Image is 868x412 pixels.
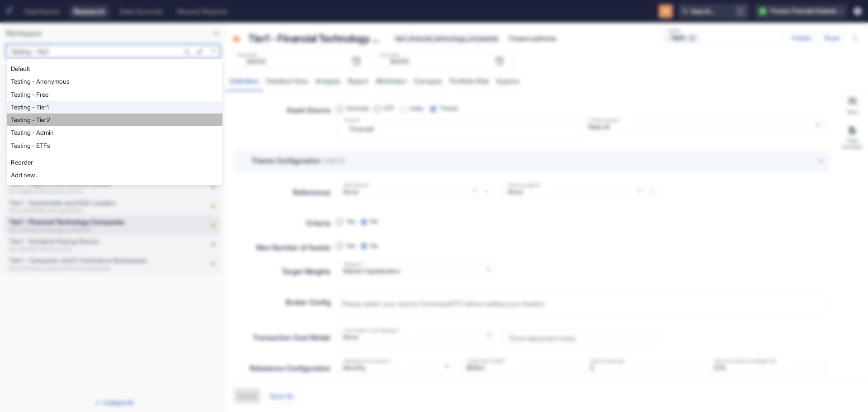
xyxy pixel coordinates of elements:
li: Testing - Admin [7,126,222,139]
li: Testing - Free [7,88,222,101]
li: Testing - Tier2 [7,114,222,126]
li: Add new... [7,169,222,181]
li: Testing - ETFs [7,139,222,152]
li: Testing - Anonymous [7,75,222,88]
li: Reorder [7,156,222,169]
li: Testing - Tier1 [7,101,222,114]
li: Default [7,62,222,75]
